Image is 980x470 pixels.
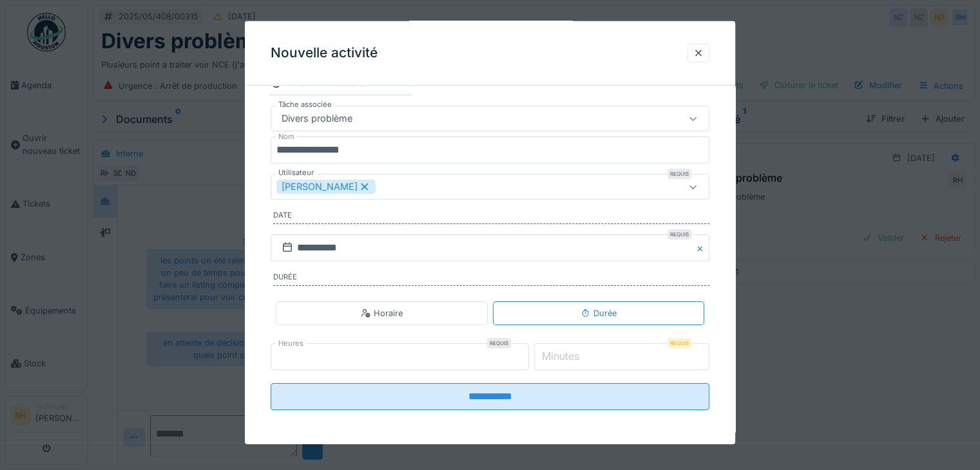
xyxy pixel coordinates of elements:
label: Date [273,210,709,224]
label: Tâche associée [276,99,334,110]
label: Heures [276,338,306,349]
div: Requis [668,338,691,348]
div: Divers problème [276,111,358,126]
div: [PERSON_NAME] [276,180,376,194]
h3: Nouvelle activité [271,45,378,61]
label: Minutes [539,348,582,364]
label: Durée [273,272,709,286]
button: Close [695,234,709,261]
label: Utilisateur [276,167,316,178]
div: Requis [668,229,691,240]
div: Horaire [361,307,403,319]
div: Informations générales [271,73,412,95]
div: Requis [487,338,511,348]
div: Durée [581,307,617,319]
label: Nom [276,131,297,142]
div: Requis [668,169,691,179]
